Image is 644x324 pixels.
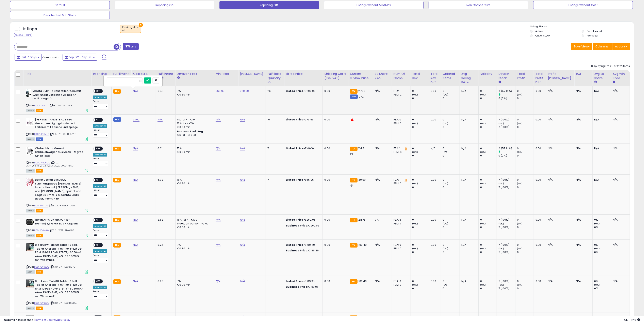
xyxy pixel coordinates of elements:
a: N/A [216,243,220,247]
div: 0 [517,147,534,150]
small: FBM [350,94,358,99]
button: Filters [123,43,139,50]
small: FBA [113,89,121,94]
div: 0 [517,178,534,182]
small: (0%) [443,150,448,154]
button: Columns [593,43,612,50]
button: Sep-22 - Sep-28 [63,54,97,61]
div: N/A [576,147,589,150]
div: 15% for <= €100 [177,218,211,222]
span: Columns [595,44,608,48]
div: 0% [594,218,611,222]
span: Sep-22 - Sep-28 [69,55,92,59]
div: Velocity [480,72,495,76]
button: Deactivated & In Stock [10,11,110,19]
a: N/A [240,218,245,222]
div: Fulfillment [113,72,130,76]
div: N/A [548,89,571,93]
div: N/A [375,147,389,150]
button: Actions [612,43,630,50]
div: 0 [443,118,460,121]
div: 15% for > €10 [177,122,211,125]
div: 0.00 [324,178,345,182]
span: All listings currently available for purchase on Amazon [26,169,35,173]
div: Clear All Filters [14,33,32,37]
div: 8% for <= €10 [177,118,211,121]
a: N/A [133,218,138,222]
small: (0%) [498,222,504,225]
div: 0 (0%) [498,97,515,100]
div: 1 [267,218,281,222]
a: B001B1UH00 [34,204,48,207]
div: 0 [480,118,497,121]
div: Repricing [93,72,110,76]
div: €160.16 [286,147,319,150]
div: Num of Comp. [394,72,409,80]
div: €252.95 [286,218,319,222]
small: Days In Stock. [498,80,501,84]
div: €10.01 - €10.83 [177,133,211,137]
small: (0%) [412,122,418,125]
button: Non Competitive [429,1,528,9]
small: FBA [350,218,357,222]
small: FBA [113,178,121,182]
div: 15% [177,178,211,182]
div: N/A [576,178,589,182]
div: N/A [613,178,627,182]
div: Fulfillment Cost [158,72,174,80]
div: Total Rev. Diff. [431,72,439,85]
div: 0 [412,178,429,182]
div: 4 (57.14%) [498,147,515,150]
img: 517ZyHiQmIL._SL40_.jpg [26,218,34,226]
div: 0 [443,154,460,158]
a: N/A [216,218,220,222]
a: B07N2VGLDZ [34,104,49,107]
small: (0%) [517,182,523,185]
div: ROI [576,72,591,76]
div: ASIN: [26,89,88,112]
b: Listed Price: [286,146,304,150]
a: N/A [133,178,138,182]
small: FBA [113,147,121,151]
div: N/A [594,89,608,93]
span: FBA [36,209,43,212]
b: Listed Price: [286,178,304,182]
div: 7 (100%) [498,125,515,129]
div: N/A [613,218,627,222]
img: 51h8bqc+GVL._SL40_.jpg [26,178,34,186]
button: Listings without Cost [533,1,633,9]
div: ASIN: [26,118,88,140]
span: | SKU: X002A1Z64P [49,104,72,107]
div: 0 [517,218,534,222]
div: 0.00 [535,89,543,93]
div: Min Price [216,72,236,76]
h5: Listings [21,26,37,32]
div: 0 [412,89,429,93]
a: 269.95 [216,89,225,93]
div: 0 [517,97,534,100]
div: [PERSON_NAME] [240,72,264,76]
div: 0 [480,147,497,150]
div: 11 [267,147,281,150]
small: (0%) [412,150,418,154]
div: N/A [375,178,389,182]
div: Shipping Costs (Exc. VAT) [324,72,346,80]
a: N/A [240,118,245,122]
a: N/A [240,178,245,182]
div: Amazon Fees [177,72,212,76]
div: 0% [375,218,389,222]
div: N/A [594,118,608,121]
div: 0 [412,147,429,150]
div: N/A [461,218,475,222]
span: Repricing state : [122,26,139,32]
div: 26 [267,89,281,93]
div: FBM: 10 [394,150,408,154]
div: 6.93 [158,178,172,182]
div: FBM: 0 [394,182,408,185]
div: Total Rev. [412,72,427,80]
button: Last 7 Days [15,54,42,61]
div: 0.00 [535,147,543,150]
div: €0.30 min [177,125,211,129]
div: Profit [PERSON_NAME] [548,72,573,80]
img: 51JrCL6-I+L._SL40_.jpg [26,243,34,251]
